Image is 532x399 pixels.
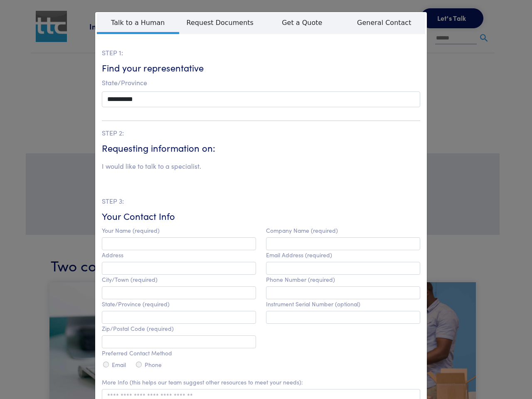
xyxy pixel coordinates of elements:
label: Email Address (required) [266,251,332,259]
h6: Requesting information on: [102,142,420,155]
label: Preferred Contact Method [102,350,172,357]
label: State/Province (required) [102,300,170,308]
h6: Your Contact Info [102,210,420,223]
label: Zip/Postal Code (required) [102,325,174,332]
p: State/Province [102,77,420,88]
h6: Find your representative [102,62,420,74]
label: Address [102,251,123,259]
span: Talk to a Human [97,13,179,34]
label: Email [112,361,126,368]
label: Phone Number (required) [266,276,335,283]
span: General Contact [343,13,426,32]
label: Instrument Serial Number (optional) [266,300,360,308]
label: Your Name (required) [102,227,160,234]
p: STEP 2: [102,128,420,138]
label: More Info (this helps our team suggest other resources to meet your needs): [102,379,303,386]
span: Request Documents [179,13,261,32]
li: I would like to talk to a specialist. [102,161,201,172]
span: Get a Quote [261,13,343,32]
p: STEP 1: [102,47,420,58]
label: Phone [145,361,162,368]
label: City/Town (required) [102,276,158,283]
label: Company Name (required) [266,227,338,234]
p: STEP 3: [102,196,420,207]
